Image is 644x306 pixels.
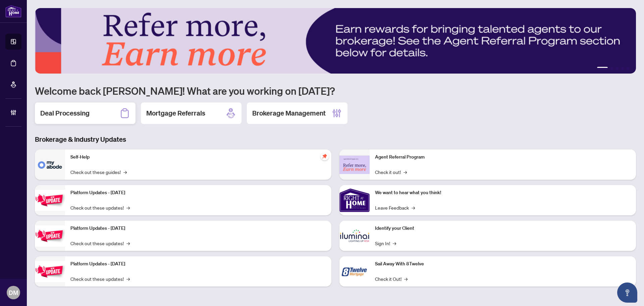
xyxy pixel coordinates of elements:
p: Platform Updates - [DATE] [70,260,326,268]
p: Sail Away With 8Twelve [375,260,631,268]
p: Agent Referral Program [375,154,631,161]
img: Identify your Client [339,221,370,251]
span: DM [9,288,18,297]
p: Identify your Client [375,225,631,232]
img: Sail Away With 8Twelve [339,256,370,287]
span: → [123,168,127,176]
img: Agent Referral Program [339,156,370,174]
h2: Brokerage Management [252,108,326,118]
span: → [126,275,130,282]
button: Open asap [617,282,637,303]
p: Self-Help [70,154,326,161]
span: → [404,168,407,176]
span: → [393,239,396,247]
a: Leave Feedback→ [375,204,415,211]
p: Platform Updates - [DATE] [70,225,326,232]
h3: Brokerage & Industry Updates [35,135,636,144]
img: Platform Updates - June 23, 2025 [35,261,65,282]
img: logo [5,5,21,17]
span: pushpin [321,152,329,160]
h1: Welcome back [PERSON_NAME]! What are you working on [DATE]? [35,84,636,97]
img: Self-Help [35,149,65,180]
img: Platform Updates - July 21, 2025 [35,190,65,211]
a: Check out these updates!→ [70,204,130,211]
button: 4 [621,67,624,70]
button: 1 [597,67,608,70]
p: We want to hear what you think! [375,189,631,196]
img: Slide 0 [35,8,636,74]
button: 5 [627,67,629,70]
p: Platform Updates - [DATE] [70,189,326,196]
span: → [126,239,130,247]
h2: Deal Processing [40,108,90,118]
h2: Mortgage Referrals [146,108,205,118]
img: Platform Updates - July 8, 2025 [35,225,65,247]
a: Sign In!→ [375,239,396,247]
a: Check it out!→ [375,168,407,176]
button: 3 [616,67,619,70]
a: Check out these updates!→ [70,275,130,282]
span: → [126,204,130,211]
a: Check out these updates!→ [70,239,130,247]
button: 2 [610,67,613,70]
a: Check out these guides!→ [70,168,127,176]
a: Check it Out!→ [375,275,408,282]
span: → [412,204,415,211]
img: We want to hear what you think! [339,185,370,215]
span: → [404,275,408,282]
